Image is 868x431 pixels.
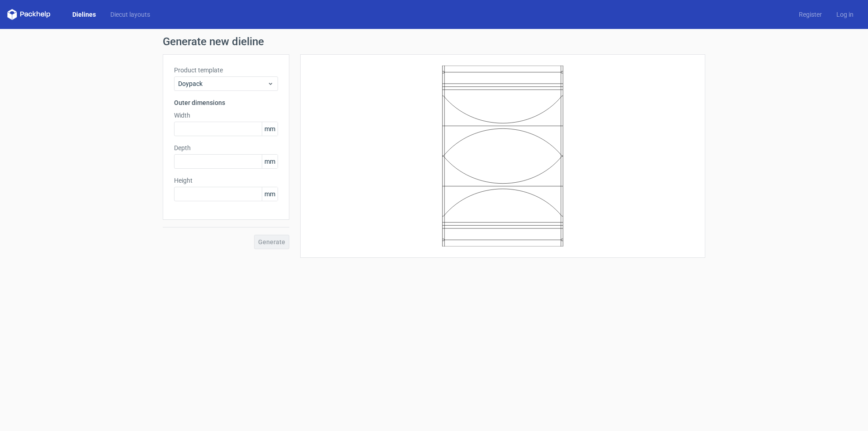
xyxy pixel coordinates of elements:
[163,36,705,47] h1: Generate new dieline
[262,155,278,168] span: mm
[65,10,103,19] a: Dielines
[262,187,278,201] span: mm
[174,98,278,107] h3: Outer dimensions
[262,122,278,136] span: mm
[174,66,278,75] label: Product template
[178,79,267,88] span: Doypack
[829,10,861,19] a: Log in
[174,111,278,120] label: Width
[174,143,278,152] label: Depth
[174,176,278,185] label: Height
[792,10,829,19] a: Register
[103,10,157,19] a: Diecut layouts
